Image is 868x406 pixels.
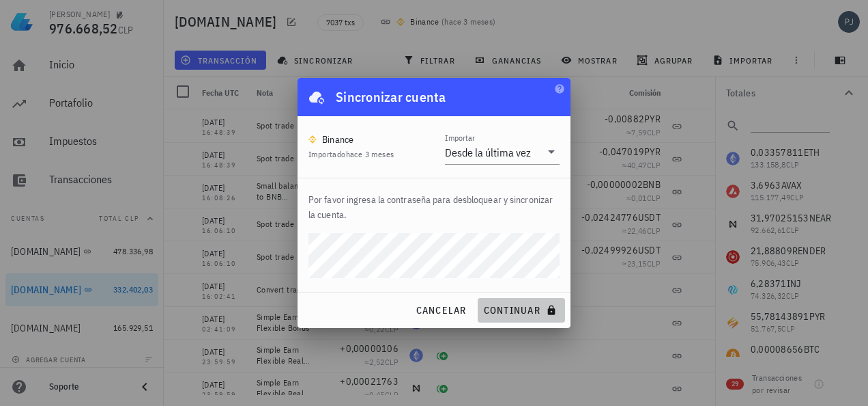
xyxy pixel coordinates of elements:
button: continuar [478,298,565,323]
button: cancelar [409,298,472,323]
p: Por favor ingresa la contraseña para desbloquear y sincronizar la cuenta. [308,192,560,222]
span: hace 3 meses [346,149,394,159]
img: 270.png [308,135,317,144]
div: Binance [322,133,354,146]
span: continuar [483,304,560,316]
span: Importado [308,149,394,159]
label: Importar [445,133,475,143]
div: ImportarDesde la última vez [445,141,560,164]
div: Sincronizar cuenta [336,86,446,108]
div: Desde la última vez [445,146,531,159]
span: cancelar [415,304,466,316]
